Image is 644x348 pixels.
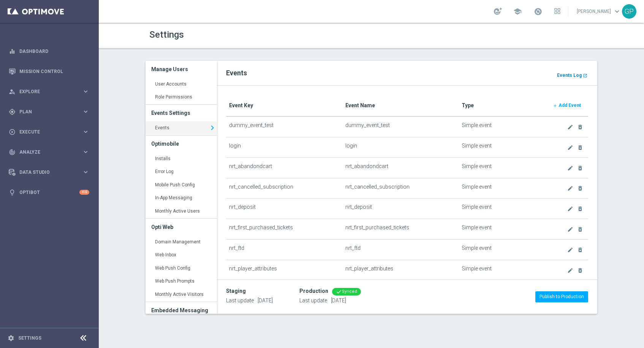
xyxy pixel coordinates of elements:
[19,170,82,175] span: Data Studio
[577,165,583,171] i: delete_forever
[577,267,583,273] i: delete_forever
[208,122,217,133] i: keyboard_arrow_right
[459,219,546,240] td: Simple event
[226,178,342,199] td: nrt_cancelled_subscription
[8,189,90,195] button: lightbulb Optibot +10
[146,235,217,249] a: Domain Management
[567,165,573,171] i: create
[577,247,583,253] i: delete_forever
[8,169,90,175] button: Data Studio keyboard_arrow_right
[226,95,342,116] th: Event Key
[82,128,89,135] i: keyboard_arrow_right
[19,110,82,114] span: Plan
[459,137,546,158] td: Simple event
[226,68,589,78] h2: Events
[151,302,211,319] h3: Embedded Messaging
[226,137,342,158] td: login
[459,157,546,178] td: Simple event
[613,7,621,16] span: keyboard_arrow_down
[9,108,16,115] i: gps_fixed
[9,182,89,202] div: Optibot
[146,152,217,166] a: Installs
[8,149,90,155] button: track_changes Analyze keyboard_arrow_right
[567,226,573,232] i: create
[342,239,459,260] td: nrt_ftd
[622,4,636,19] div: GP
[146,165,217,179] a: Error Log
[226,157,342,178] td: nrt_abandondcart
[577,185,583,191] i: delete_forever
[557,73,582,78] b: Events Log
[146,121,217,135] a: Events
[146,288,217,302] a: Monthly Active Visitors
[9,41,89,61] div: Dashboard
[9,61,89,81] div: Mission Control
[19,41,89,61] a: Dashboard
[9,149,82,156] div: Analyze
[82,88,89,95] i: keyboard_arrow_right
[151,219,211,235] h3: Opti Web
[9,169,82,176] div: Data Studio
[459,199,546,219] td: Simple event
[19,150,82,154] span: Analyze
[331,297,346,304] span: [DATE]
[567,185,573,191] i: create
[8,68,90,75] button: Mission Control
[226,239,342,260] td: nrt_ftd
[19,130,82,134] span: Execute
[146,262,217,275] a: Web Push Config
[299,297,361,304] p: Last update
[151,105,211,121] h3: Events Settings
[8,129,90,135] button: play_circle_outline Execute keyboard_arrow_right
[9,129,82,135] div: Execute
[226,116,342,137] td: dummy_event_test
[342,95,459,116] th: Event Name
[342,199,459,219] td: nrt_deposit
[226,297,273,304] p: Last update
[459,116,546,137] td: Simple event
[9,189,16,196] i: lightbulb
[577,226,583,232] i: delete_forever
[513,7,522,16] span: school
[9,48,16,55] i: equalizer
[82,148,89,156] i: keyboard_arrow_right
[299,288,328,294] div: Production
[459,95,546,116] th: Type
[82,168,89,176] i: keyboard_arrow_right
[146,178,217,192] a: Mobile Push Config
[79,190,89,195] div: +10
[146,248,217,262] a: Web Inbox
[19,182,79,202] a: Optibot
[146,78,217,91] a: User Accounts
[226,288,246,294] div: Staging
[9,88,82,95] div: Explore
[146,91,217,104] a: Role Permissions
[82,108,89,115] i: keyboard_arrow_right
[342,219,459,240] td: nrt_first_purchased_tickets
[535,291,588,302] button: Publish to Production
[8,335,14,342] i: settings
[567,267,573,273] i: create
[8,48,90,54] button: equalizer Dashboard
[8,109,90,115] button: gps_fixed Plan keyboard_arrow_right
[151,61,211,78] h3: Manage Users
[459,260,546,280] td: Simple event
[151,135,211,152] h3: Optimobile
[567,124,573,130] i: create
[146,205,217,218] a: Monthly Active Users
[342,157,459,178] td: nrt_abandondcart
[459,239,546,260] td: Simple event
[342,137,459,158] td: login
[9,149,16,156] i: track_changes
[8,89,90,95] button: person_search Explore keyboard_arrow_right
[577,124,583,130] i: delete_forever
[576,6,622,17] a: [PERSON_NAME]keyboard_arrow_down
[567,206,573,212] i: create
[342,260,459,280] td: nrt_player_attributes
